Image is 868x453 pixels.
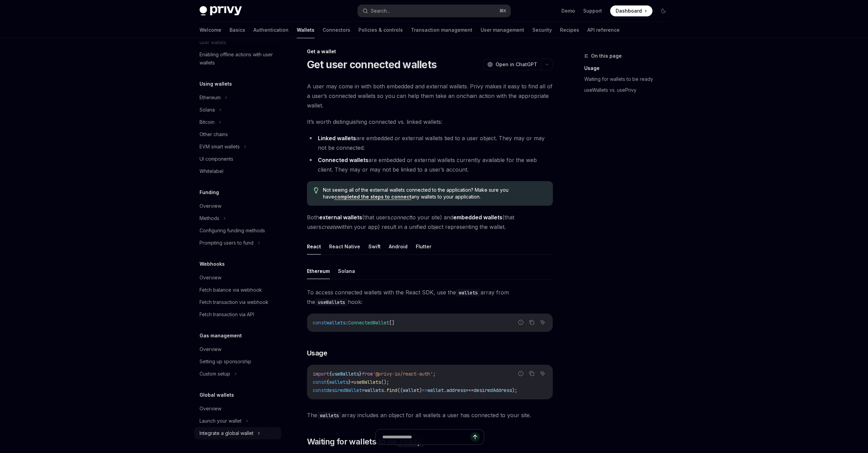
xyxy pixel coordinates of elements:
div: Prompting users to fund [200,239,253,247]
a: Wallets [297,22,314,38]
button: Flutter [416,238,431,254]
span: Open in ChatGPT [496,61,537,68]
div: EVM smart wallets [200,143,240,151]
div: Overview [200,405,221,413]
div: Whitelabel [200,167,223,175]
code: useWallets [315,298,348,306]
a: Overview [194,403,281,415]
span: import [313,371,329,377]
div: Fetch balance via webhook [200,286,262,294]
a: Waiting for wallets to be ready [584,74,674,85]
button: Report incorrect code [516,369,525,378]
span: wallet [427,387,444,393]
span: Usage [307,348,327,358]
button: Android [389,238,408,254]
span: ConnectedWallet [348,320,389,326]
a: Recipes [560,22,579,38]
a: Demo [561,8,575,14]
strong: Connected wallets [318,157,368,163]
a: Overview [194,200,281,212]
div: Overview [200,345,221,353]
a: Setting up sponsorship [194,355,281,368]
a: Basics [230,22,245,38]
span: (); [381,379,389,385]
div: Search... [371,7,390,15]
svg: Tip [314,187,319,193]
a: Overview [194,272,281,284]
span: (( [397,387,403,393]
div: Fetch transaction via webhook [200,298,268,306]
span: ⌘ K [499,8,506,14]
h5: Webhooks [200,260,225,268]
button: Ethereum [307,263,330,279]
span: [] [389,320,395,326]
a: Support [583,8,602,14]
span: wallets [326,320,345,326]
a: Other chains [194,128,281,141]
span: wallets [365,387,384,393]
span: useWallets [354,379,381,385]
span: address [446,387,466,393]
button: Open in ChatGPT [483,59,541,70]
span: wallet [403,387,419,393]
span: wallets [329,379,348,385]
button: React Native [329,238,360,254]
h5: Global wallets [200,391,234,399]
span: Dashboard [616,8,642,14]
button: Swift [368,238,381,254]
button: Search...⌘K [358,5,511,17]
a: Fetch balance via webhook [194,284,281,296]
code: wallets [317,412,342,419]
a: Fetch transaction via API [194,308,281,321]
button: Report incorrect code [516,318,525,327]
a: Dashboard [610,5,652,16]
div: Setting up sponsorship [200,357,251,366]
div: Integrate a global wallet [200,429,253,437]
a: API reference [587,22,620,38]
span: Both (that users to your site) and (that users within your app) result in a unified object repres... [307,213,553,232]
button: Copy the contents from the code block [527,318,536,327]
a: Usage [584,63,674,74]
a: Welcome [200,22,221,38]
a: Connectors [323,22,350,38]
a: UI components [194,153,281,165]
span: { [326,379,329,385]
h5: Using wallets [200,80,232,88]
span: const [313,320,326,326]
em: create [321,223,337,230]
span: A user may come in with both embedded and external wallets. Privy makes it easy to find all of a ... [307,82,553,110]
a: Whitelabel [194,165,281,177]
span: = [362,387,365,393]
button: React [307,238,321,254]
div: Solana [200,106,215,114]
div: Custom setup [200,370,230,378]
span: It’s worth distinguishing connected vs. linked wallets: [307,117,553,127]
div: Overview [200,202,221,210]
span: { [329,371,332,377]
div: Enabling offline actions with user wallets [200,50,277,67]
div: Ethereum [200,93,221,102]
em: connect [390,214,411,221]
span: find [386,387,397,393]
span: desiredWallet [326,387,362,393]
div: Methods [200,214,219,222]
span: } [359,371,362,377]
div: Launch your wallet [200,417,241,425]
a: Overview [194,343,281,355]
code: wallets [456,289,481,296]
span: } [348,379,351,385]
span: ) [419,387,422,393]
span: Not seeing all of the external wallets connected to the application? Make sure you have any walle... [323,187,546,200]
span: To access connected wallets with the React SDK, use the array from the hook: [307,288,553,307]
button: Solana [338,263,355,279]
a: Policies & controls [358,22,403,38]
h5: Gas management [200,332,242,340]
a: completed the steps to connect [334,194,411,200]
a: Fetch transaction via webhook [194,296,281,308]
a: User management [481,22,524,38]
span: useWallets [332,371,359,377]
div: Fetch transaction via API [200,310,254,319]
span: . [444,387,446,393]
div: Overview [200,274,221,282]
a: Enabling offline actions with user wallets [194,48,281,69]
